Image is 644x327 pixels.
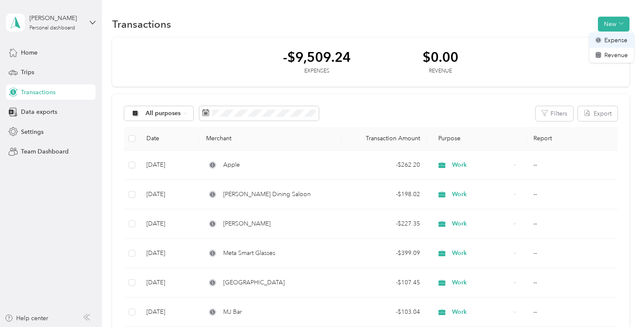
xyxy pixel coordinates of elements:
[348,249,420,258] div: - $399.09
[21,147,69,156] span: Team Dashboard
[452,160,510,170] span: Work
[140,268,199,298] td: [DATE]
[604,36,627,45] span: Expense
[112,20,171,29] h1: Transactions
[21,107,57,116] span: Data exports
[21,127,44,136] span: Settings
[223,190,311,199] span: [PERSON_NAME] Dining Saloon
[527,209,621,239] td: --
[140,150,199,180] td: [DATE]
[223,307,242,317] span: MJ Bar
[140,180,199,209] td: [DATE]
[29,26,75,31] div: Personal dashboard
[348,190,420,199] div: - $198.02
[21,68,34,77] span: Trips
[21,48,38,57] span: Home
[140,127,199,150] th: Date
[452,219,510,229] span: Work
[452,278,510,287] span: Work
[527,180,621,209] td: --
[596,279,644,327] iframe: Everlance-gr Chat Button Frame
[423,49,458,64] div: $0.00
[434,135,460,142] span: Purpose
[423,67,458,75] div: Revenue
[598,17,629,32] button: New
[536,106,573,121] button: Filters
[199,127,341,150] th: Merchant
[348,160,420,170] div: - $262.20
[341,127,427,150] th: Transaction Amount
[527,268,621,298] td: --
[5,314,48,323] button: Help center
[527,298,621,327] td: --
[527,150,621,180] td: --
[29,14,83,23] div: [PERSON_NAME]
[452,190,510,199] span: Work
[452,249,510,258] span: Work
[452,307,510,317] span: Work
[283,67,351,75] div: Expenses
[223,160,240,170] span: Apple
[604,51,628,60] span: Revenue
[223,278,285,287] span: [GEOGRAPHIC_DATA]
[21,88,55,97] span: Transactions
[140,298,199,327] td: [DATE]
[223,219,271,229] span: [PERSON_NAME]
[146,110,181,116] span: All purposes
[348,219,420,229] div: - $227.35
[348,278,420,287] div: - $107.45
[527,127,621,150] th: Report
[527,239,621,268] td: --
[578,106,618,121] button: Export
[283,49,351,64] div: -$9,509.24
[140,239,199,268] td: [DATE]
[348,307,420,317] div: - $103.04
[140,209,199,239] td: [DATE]
[223,249,275,258] span: Meta Smart Glasses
